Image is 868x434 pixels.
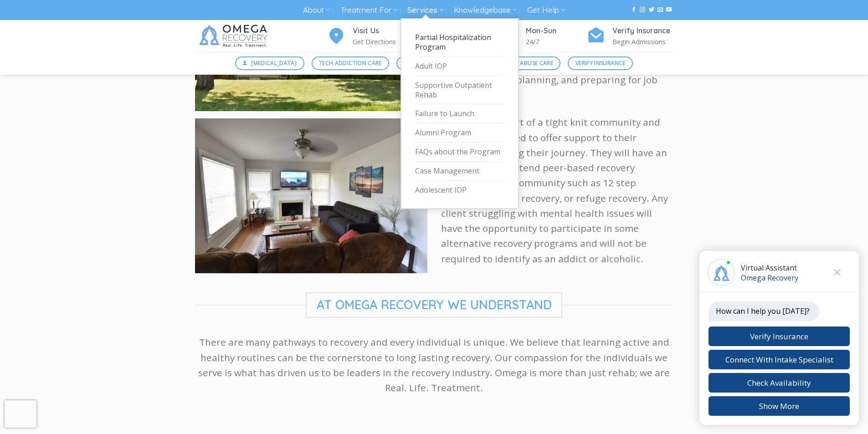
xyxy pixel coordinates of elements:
a: Alumni Program [415,123,504,143]
a: About [303,2,330,19]
a: Visit Us Get Directions [327,25,414,47]
a: Follow on Instagram [640,7,645,13]
h4: Mon-Sun [526,25,587,37]
span: At Omega Recovery We Understand [306,292,563,318]
p: Begin Admissions [612,36,673,47]
a: Supportive Outpatient Rehab [415,76,504,105]
span: Verify Insurance [575,59,626,67]
a: Knowledgebase [454,2,517,19]
a: Follow on YouTube [666,7,672,13]
span: [MEDICAL_DATA] [251,59,297,67]
a: Verify Insurance Begin Admissions [587,25,673,47]
a: Adult IOP [415,57,504,76]
a: Partial Hospitalization Program [415,28,504,57]
a: Follow on Twitter [649,7,654,13]
a: Services [407,2,443,19]
a: Verify Insurance [568,56,633,70]
a: Treatment For [340,2,397,19]
h4: Verify Insurance [612,25,673,37]
a: Failure to Launch [415,104,504,123]
img: Omega Recovery [195,20,275,52]
p: There are many pathways to recovery and every individual is unique. We believe that learning acti... [195,335,673,395]
a: Get Help [527,2,565,19]
span: Tech Addiction Care [319,59,382,67]
a: [MEDICAL_DATA] [235,56,304,70]
a: Tech Addiction Care [312,56,390,70]
a: Send us an email [657,7,663,13]
p: Get Directions [353,36,414,47]
p: 24/7 [526,36,587,47]
p: They will be a part of a tight knit community and will be encouraged to offer support to their ho... [441,115,673,266]
h4: Visit Us [353,25,414,37]
a: Case Management [415,162,504,181]
span: Substance Abuse Care [487,59,553,67]
a: FAQs about the Program [415,143,504,162]
a: Mental Health Care [396,56,472,70]
a: Follow on Facebook [631,7,637,13]
a: Adolescent IOP [415,181,504,199]
a: Substance Abuse Care [479,56,560,70]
